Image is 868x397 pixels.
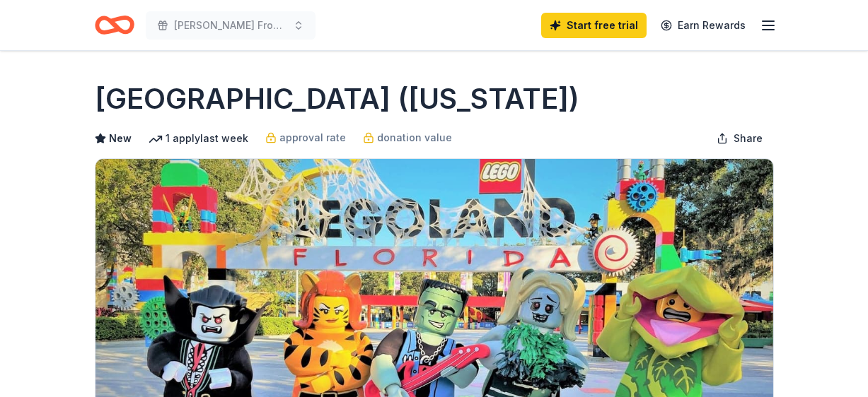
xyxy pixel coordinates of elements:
a: Earn Rewards [652,13,754,38]
h1: [GEOGRAPHIC_DATA] ([US_STATE]) [95,79,579,119]
a: Home [95,8,134,42]
span: approval rate [279,129,346,146]
a: Start free trial [541,13,647,38]
span: New [109,130,132,147]
span: [PERSON_NAME] Frontier Days [174,17,287,34]
button: Share [705,124,774,153]
button: [PERSON_NAME] Frontier Days [146,11,316,40]
a: approval rate [265,129,346,146]
div: 1 apply last week [149,130,248,147]
a: donation value [363,129,452,146]
span: Share [734,130,763,147]
span: donation value [377,129,452,146]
